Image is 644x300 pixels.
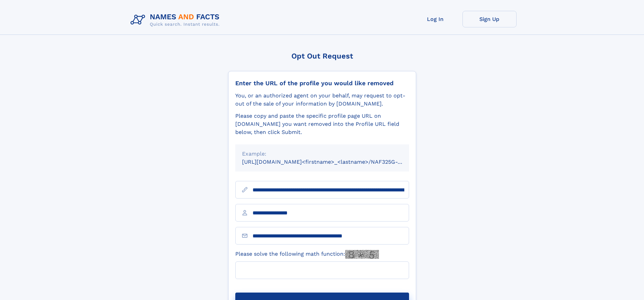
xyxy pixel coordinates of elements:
[462,11,517,27] a: Sign Up
[228,52,416,60] div: Opt Out Request
[235,79,409,87] div: Enter the URL of the profile you would like removed
[242,150,402,158] div: Example:
[242,159,422,165] small: [URL][DOMAIN_NAME]<firstname>_<lastname>/NAF325G-xxxxxxxx
[235,250,379,259] label: Please solve the following math function:
[128,11,225,29] img: Logo Names and Facts
[235,112,409,136] div: Please copy and paste the specific profile page URL on [DOMAIN_NAME] you want removed into the Pr...
[235,92,409,108] div: You, or an authorized agent on your behalf, may request to opt-out of the sale of your informatio...
[408,11,462,27] a: Log In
